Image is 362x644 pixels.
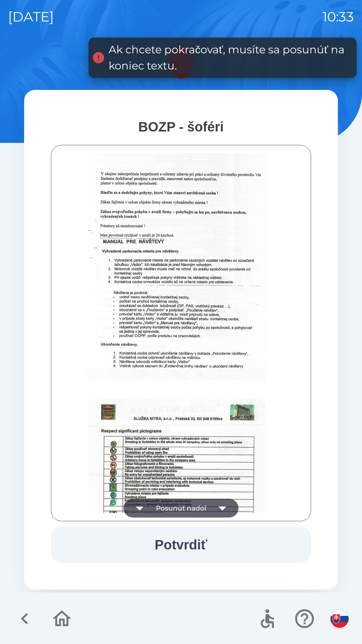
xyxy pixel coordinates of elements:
img: Logo [24,47,338,79]
button: Posunúť nadol [124,499,239,518]
button: Potvrdiť [51,527,311,563]
div: BOZP - šoféri [51,117,311,137]
p: 10:33 [322,7,354,27]
img: sk flag [330,610,349,628]
p: [DATE] [8,7,54,27]
div: Ak chcete pokračovať, musíte sa posunúť na koniec textu. [109,42,350,74]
